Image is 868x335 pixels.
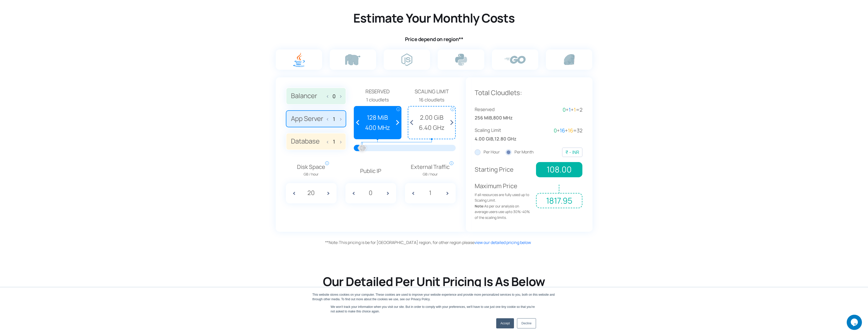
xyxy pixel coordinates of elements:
[506,149,534,155] label: Per Month
[411,163,450,177] span: External Traffic
[274,10,594,26] h2: Estimate Your Monthly Costs
[565,149,579,156] div: ₹ - INR
[475,149,500,155] label: Per Hour
[411,171,450,177] span: GB / hour
[475,127,529,143] div: ,
[475,135,493,143] span: 4.00 GiB
[475,165,532,174] p: Starting Price
[325,239,594,246] div: This pricing is be for [GEOGRAPHIC_DATA] region, for other region please
[847,315,863,330] iframe: chat widget
[30,274,838,289] h2: Our Detailed Per Unit Pricing Is As Below
[574,106,576,113] span: 1
[504,56,526,64] img: go
[580,106,582,113] span: 2
[330,139,338,145] input: Database
[563,106,566,113] span: 0
[475,106,529,122] div: ,
[330,93,338,99] input: Balancer
[568,127,573,134] span: 16
[286,110,346,128] label: App Server
[345,167,396,175] p: Public IP
[354,87,402,96] span: Reserved
[450,161,453,165] span: i
[475,114,492,121] span: 256 MiB
[396,107,400,111] span: i
[496,318,514,328] a: Accept
[297,171,325,177] span: GB / hour
[357,113,399,122] span: 128 MiB
[345,54,360,65] img: php
[401,54,412,66] img: node
[274,36,594,43] h4: Price depend on region**
[408,96,456,103] div: 16 cloudlets
[354,96,402,103] div: 1 cloudlets
[451,107,454,111] span: i
[536,193,582,208] span: 1817.95
[357,123,399,132] span: 400 MHz
[493,114,513,121] span: 800 MHz
[325,240,339,245] span: Note:
[536,162,582,177] span: 108.00
[554,127,557,134] span: 0
[475,181,532,220] p: Maximum Price
[293,52,305,67] img: java
[475,106,529,113] span: Reserved
[475,127,529,134] span: Scaling Limit
[455,54,467,66] img: python
[475,192,532,220] span: If all resources are fully used up to Scaling Limit. As per our analysis on average users use upt...
[564,54,575,65] img: ruby
[560,127,565,134] span: 16
[577,127,582,134] span: 32
[312,292,556,302] div: This website stores cookies on your computer. These cookies are used to improve your website expe...
[408,87,456,96] span: Scaling Limit
[517,318,536,328] a: Decline
[411,123,453,132] span: 6.40 GHz
[331,305,538,314] p: We won't track your information when you visit our site. But in order to comply with your prefere...
[475,204,484,208] strong: Note:
[528,127,582,135] div: + + =
[494,135,516,143] span: 12.80 GHz
[569,106,571,113] span: 1
[330,116,338,122] input: App Server
[528,106,582,114] div: + + =
[411,113,453,122] span: 2.00 GiB
[474,240,531,245] a: view our detailed pricing below
[475,87,582,98] p: Total Cloudlets:
[325,161,329,165] span: i
[297,163,325,177] span: Disk Space
[286,87,346,105] label: Balancer
[286,133,346,150] label: Database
